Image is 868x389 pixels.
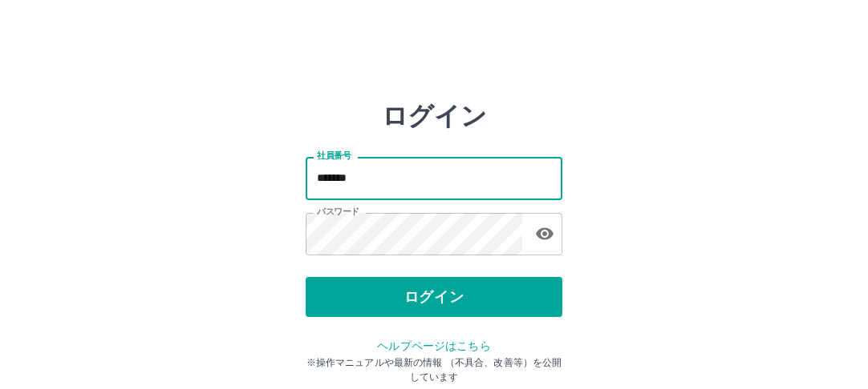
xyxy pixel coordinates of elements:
h2: ログイン [382,101,487,131]
p: ※操作マニュアルや最新の情報 （不具合、改善等）を公開しています [306,355,562,384]
button: ログイン [306,277,562,317]
a: ヘルプページはこちら [377,339,490,352]
label: パスワード [317,206,359,218]
label: 社員番号 [317,150,351,162]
